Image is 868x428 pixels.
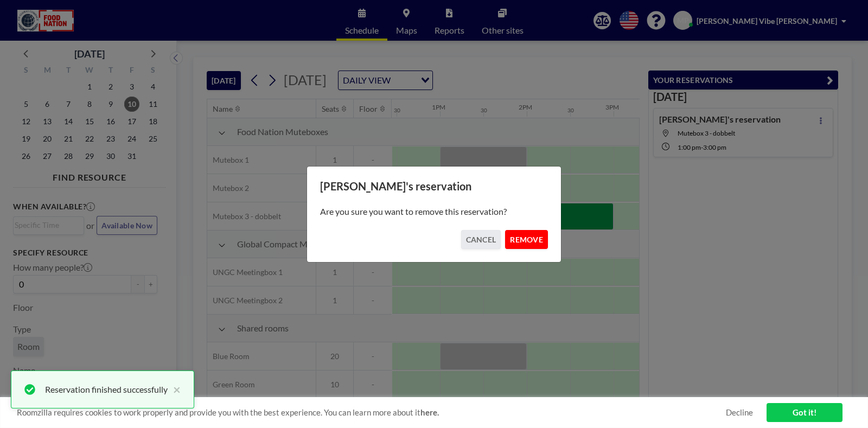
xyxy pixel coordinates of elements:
[726,407,753,418] a: Decline
[767,403,843,422] a: Got it!
[461,230,501,249] button: CANCEL
[420,407,439,417] a: here.
[17,407,726,418] span: Roomzilla requires cookies to work properly and provide you with the best experience. You can lea...
[320,206,548,217] p: Are you sure you want to remove this reservation?
[505,230,548,249] button: REMOVE
[320,180,548,193] h3: [PERSON_NAME]'s reservation
[168,383,181,396] button: close
[45,383,168,396] div: Reservation finished successfully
